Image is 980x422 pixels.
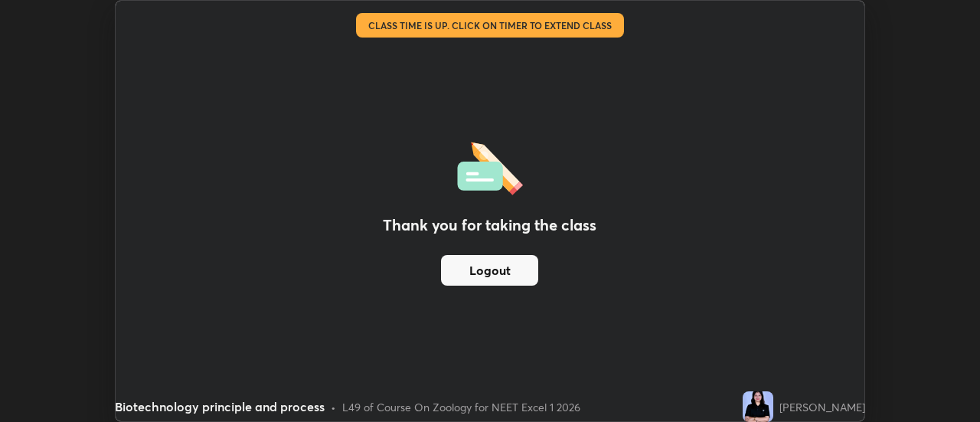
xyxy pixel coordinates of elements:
[115,397,325,416] div: Biotechnology principle and process
[342,399,580,415] div: L49 of Course On Zoology for NEET Excel 1 2026
[457,137,523,195] img: offlineFeedback.1438e8b3.svg
[779,399,865,415] div: [PERSON_NAME]
[441,255,538,286] button: Logout
[383,214,596,237] h2: Thank you for taking the class
[331,399,336,415] div: •
[743,391,773,422] img: f3274e365041448fb68da36d93efd048.jpg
